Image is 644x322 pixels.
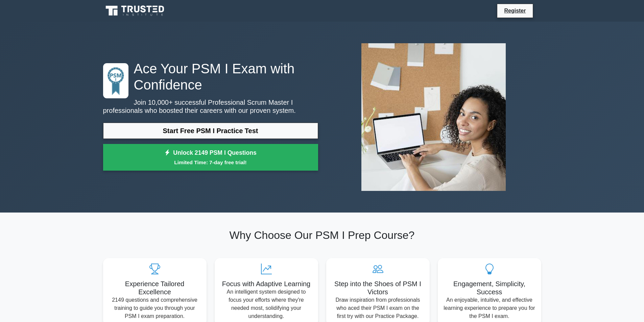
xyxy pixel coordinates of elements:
[332,280,424,296] h5: Step into the Shoes of PSM I Victors
[109,280,201,296] h5: Experience Tailored Excellence
[332,296,424,320] p: Draw inspiration from professionals who aced their PSM I exam on the first try with our Practice ...
[112,158,310,166] small: Limited Time: 7-day free trial!
[103,98,318,115] p: Join 10,000+ successful Professional Scrum Master I professionals who boosted their careers with ...
[443,280,536,296] h5: Engagement, Simplicity, Success
[109,296,201,320] p: 2149 questions and comprehensive training to guide you through your PSM I exam preparation.
[103,123,318,139] a: Start Free PSM I Practice Test
[103,60,318,93] h1: Ace Your PSM I Exam with Confidence
[500,6,530,15] a: Register
[220,280,313,288] h5: Focus with Adaptive Learning
[103,144,318,171] a: Unlock 2149 PSM I QuestionsLimited Time: 7-day free trial!
[103,229,541,242] h2: Why Choose Our PSM I Prep Course?
[443,296,536,320] p: An enjoyable, intuitive, and effective learning experience to prepare you for the PSM I exam.
[220,288,313,320] p: An intelligent system designed to focus your efforts where they're needed most, solidifying your ...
